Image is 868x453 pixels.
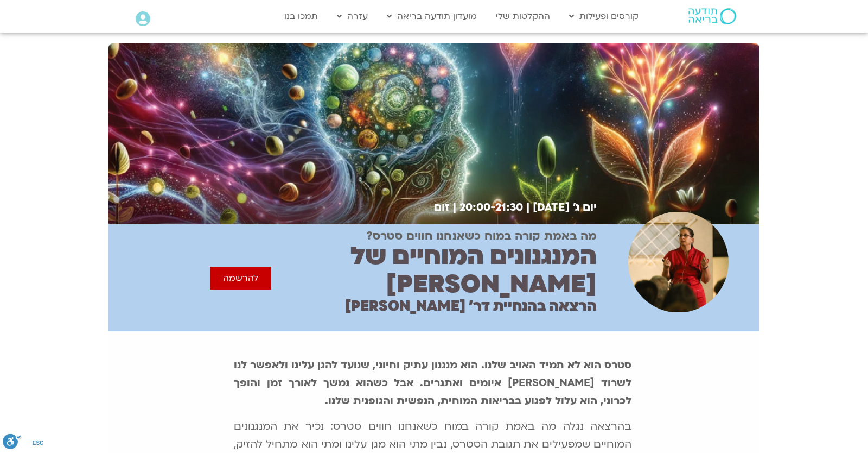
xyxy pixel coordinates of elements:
h2: יום ג׳ [DATE] | 20:00-21:30 | זום [426,201,597,213]
a: להרשמה [210,267,271,290]
span: להרשמה [223,273,258,283]
img: תודעה בריאה [688,8,736,24]
h2: הרצאה בהנחיית דר׳ [PERSON_NAME] [345,298,597,314]
b: סטרס הוא לא תמיד האויב שלנו. הוא מנגנון עתיק וחיוני, שנועד להגן עלינו ולאפשר לנו לשרוד [PERSON_NA... [234,358,632,408]
a: עזרה [331,6,373,27]
a: קורסים ופעילות [564,6,644,27]
h2: המנגנונים המוחיים של [PERSON_NAME] [271,242,597,299]
a: ההקלטות שלי [490,6,556,27]
h2: מה באמת קורה במוח כשאנחנו חווים סטרס? [366,230,597,243]
a: מועדון תודעה בריאה [381,6,482,27]
a: תמכו בנו [279,6,323,27]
